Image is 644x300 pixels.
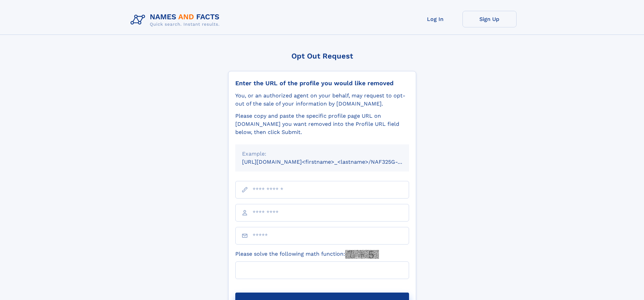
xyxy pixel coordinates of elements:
[228,52,416,60] div: Opt Out Request
[408,11,462,27] a: Log In
[242,150,402,158] div: Example:
[235,112,409,136] div: Please copy and paste the specific profile page URL on [DOMAIN_NAME] you want removed into the Pr...
[462,11,517,27] a: Sign Up
[128,11,225,29] img: Logo Names and Facts
[235,92,409,108] div: You, or an authorized agent on your behalf, may request to opt-out of the sale of your informatio...
[235,250,379,259] label: Please solve the following math function:
[235,79,409,87] div: Enter the URL of the profile you would like removed
[242,159,422,165] small: [URL][DOMAIN_NAME]<firstname>_<lastname>/NAF325G-xxxxxxxx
